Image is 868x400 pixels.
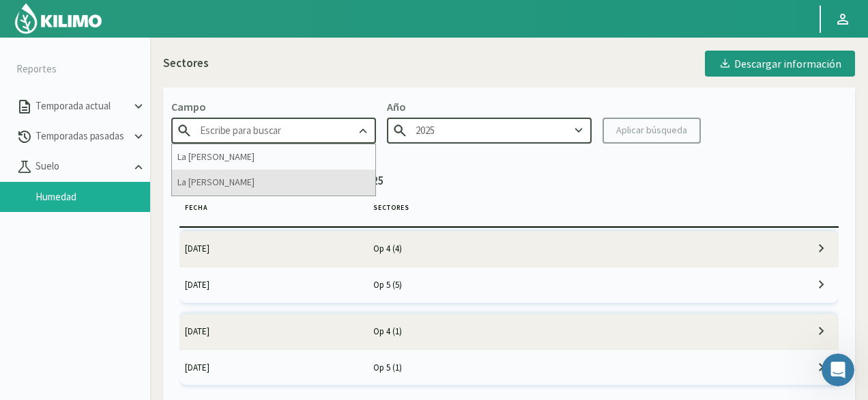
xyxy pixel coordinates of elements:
td: Op 4 (4) [368,231,744,267]
img: Kilimo [14,2,103,35]
input: Escribe para buscar [171,118,376,143]
p: Diagnósticos de La Celia - Altamira / 2025 [179,172,839,190]
p: Sectores [163,55,209,72]
td: Op 4 (1) [368,314,744,349]
p: Suelo [33,159,131,174]
iframe: Intercom live chat [822,354,854,386]
td: [DATE] [179,231,368,267]
a: Humedad [35,191,150,203]
div: Descargar información [719,57,841,70]
td: [DATE] [179,314,368,349]
p: Temporada actual [33,98,131,114]
input: Escribe para buscar [387,118,592,143]
th: Fecha [179,197,368,227]
p: Año [387,98,592,115]
td: [DATE] [179,267,368,302]
td: [DATE] [179,349,368,385]
div: La [PERSON_NAME] [172,170,375,195]
td: Op 5 (5) [368,267,744,302]
p: Temporadas pasadas [33,129,131,144]
div: La [PERSON_NAME] [172,144,375,170]
th: Sectores [368,197,744,227]
p: Campo [171,98,376,115]
td: Op 5 (1) [368,349,744,385]
button: Descargar información [705,51,855,77]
